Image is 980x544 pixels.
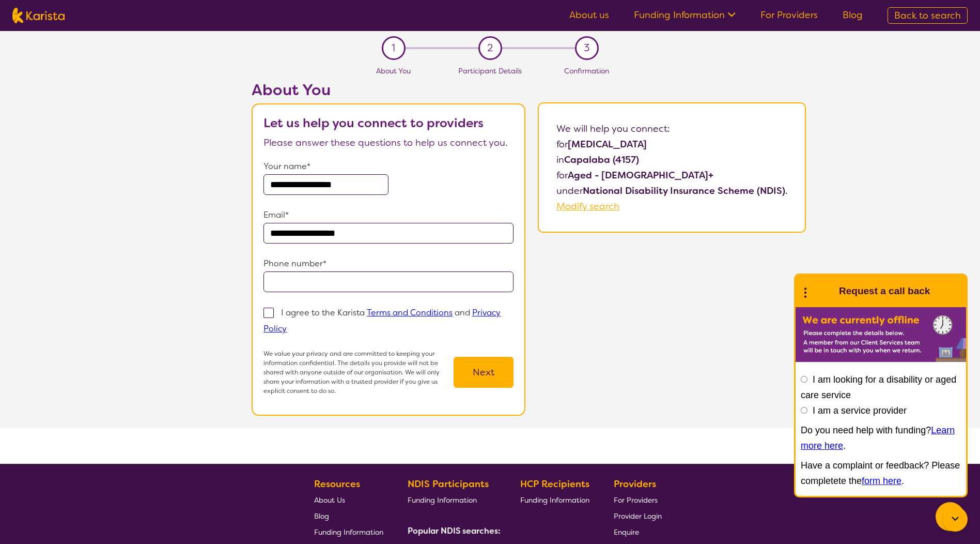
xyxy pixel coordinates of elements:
[634,9,736,21] a: Funding Information
[894,9,961,22] span: Back to search
[314,527,383,537] span: Funding Information
[801,422,961,454] p: Do you need help with funding? .
[843,9,863,21] a: Blog
[614,508,662,524] a: Provider Login
[614,495,658,505] span: For Providers
[314,478,360,490] b: Resources
[812,281,833,301] img: Karista
[263,159,514,174] p: Your name*
[520,495,589,505] span: Funding Information
[263,115,484,131] b: Let us help you connect to providers
[314,492,383,508] a: About Us
[614,492,662,508] a: For Providers
[583,185,785,197] b: National Disability Insurance Scheme (NDIS)
[252,81,525,99] h2: About You
[487,40,493,56] span: 2
[888,7,968,24] a: Back to search
[614,524,662,540] a: Enquire
[454,357,514,388] button: Next
[614,527,639,537] span: Enquire
[408,492,496,508] a: Funding Information
[569,9,609,21] a: About us
[376,66,411,75] span: About You
[801,374,956,400] label: I am looking for a disability or aged care service
[556,183,787,199] p: under .
[520,478,589,490] b: HCP Recipients
[408,495,477,505] span: Funding Information
[314,524,383,540] a: Funding Information
[813,405,907,416] label: I am a service provider
[556,168,787,183] p: for
[314,495,345,505] span: About Us
[556,200,619,213] a: Modify search
[862,476,901,486] a: form here
[263,135,514,150] p: Please answer these questions to help us connect you.
[520,492,589,508] a: Funding Information
[263,349,454,396] p: We value your privacy and are committed to keeping your information confidential. The details you...
[568,169,713,182] b: Aged - [DEMOGRAPHIC_DATA]+
[564,154,639,166] b: Capalaba (4157)
[936,502,965,531] button: Channel Menu
[263,307,501,334] p: I agree to the Karista and
[556,137,787,152] p: for
[314,508,383,524] a: Blog
[760,9,818,21] a: For Providers
[568,138,647,150] b: [MEDICAL_DATA]
[556,152,787,168] p: in
[796,307,966,362] img: Karista offline chat form to request call back
[614,511,662,521] span: Provider Login
[12,8,65,23] img: Karista logo
[408,478,489,490] b: NDIS Participants
[263,207,514,223] p: Email*
[584,40,589,56] span: 3
[614,478,656,490] b: Providers
[263,256,514,271] p: Phone number*
[367,307,453,318] a: Terms and Conditions
[801,458,961,489] p: Have a complaint or feedback? Please completete the .
[839,283,930,299] h1: Request a call back
[392,40,395,56] span: 1
[458,66,522,75] span: Participant Details
[564,66,609,75] span: Confirmation
[314,511,329,521] span: Blog
[556,121,787,137] p: We will help you connect:
[408,525,501,536] b: Popular NDIS searches:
